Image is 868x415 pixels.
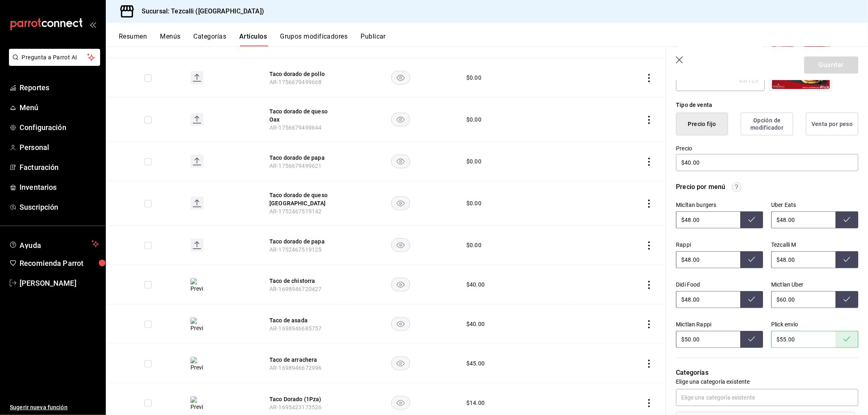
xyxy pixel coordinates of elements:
button: availability-product [391,278,410,291]
button: availability-product [391,154,410,168]
span: AR-1756679499668 [269,79,321,85]
a: Pregunta a Parrot AI [6,59,100,67]
img: Preview [190,396,203,411]
input: Sin ajuste [771,211,835,228]
div: $ 0.00 [466,241,481,249]
button: actions [645,281,653,289]
button: edit-product-location [269,191,335,207]
button: actions [645,116,653,124]
input: Sin ajuste [676,331,740,348]
button: Publicar [361,33,386,46]
span: [PERSON_NAME] [20,278,99,289]
div: Mictlan Rappi [676,321,763,328]
button: edit-product-location [269,107,335,124]
p: Elige una categoría existente [676,378,858,386]
span: Reportes [20,82,99,93]
button: edit-product-location [269,316,335,324]
button: Menús [160,33,180,46]
span: AR-1752467519125 [269,246,321,253]
button: availability-product [391,396,410,410]
span: AR-1698946720427 [269,286,321,292]
div: Didi Food [676,281,763,288]
button: actions [645,200,653,208]
button: Precio fijo [676,113,728,135]
span: AR-1752467519142 [269,208,321,215]
img: Preview [190,317,203,332]
input: Sin ajuste [771,291,835,308]
button: Grupos modificadores [280,33,348,46]
button: actions [645,360,653,368]
span: Sugerir nueva función [10,403,99,412]
div: $ 0.00 [466,199,481,207]
span: Ayuda [20,239,88,249]
div: Mictlan Uber [771,281,858,288]
button: Categorías [194,33,227,46]
button: Pregunta a Parrot AI [9,49,100,66]
div: $ 45.00 [466,359,485,367]
div: 65 /125 [739,76,758,85]
button: actions [645,241,653,250]
p: Categorías [676,368,858,378]
input: $0.00 [676,154,858,171]
button: availability-product [391,196,410,210]
button: Opción de modificador [741,113,793,135]
button: edit-product-location [269,70,335,78]
button: edit-product-location [269,154,335,162]
span: Recomienda Parrot [20,258,99,269]
div: Plick envío [771,321,858,328]
button: actions [645,74,653,82]
input: Sin ajuste [676,251,740,268]
button: actions [645,320,653,328]
button: availability-product [391,113,410,126]
button: availability-product [391,238,410,252]
span: Inventarios [20,182,99,193]
span: Facturación [20,162,99,173]
div: $ 14.00 [466,399,485,407]
input: Sin ajuste [771,251,835,268]
button: edit-product-location [269,237,335,246]
div: Tezcalli M [771,241,858,248]
div: $ 0.00 [466,74,481,82]
button: edit-product-location [269,356,335,364]
input: Sin ajuste [676,211,740,228]
span: Configuración [20,122,99,133]
span: Personal [20,142,99,153]
button: availability-product [391,71,410,85]
button: Artículos [239,33,267,46]
div: Tipo de venta [676,101,858,109]
button: edit-product-location [269,277,335,285]
span: AR-1756679499644 [269,124,321,131]
input: Elige una categoría existente [676,389,858,406]
button: open_drawer_menu [90,21,96,28]
span: Suscripción [20,202,99,213]
span: AR-1698946685757 [269,325,321,332]
div: $ 0.00 [466,115,481,124]
input: Sin ajuste [771,331,835,348]
div: $ 40.00 [466,280,485,289]
label: Precio [676,146,858,152]
div: Micltan burgers [676,202,763,208]
button: actions [645,399,653,407]
span: Pregunta a Parrot AI [22,53,87,62]
button: availability-product [391,317,410,331]
img: Preview [190,278,203,293]
div: Precio por menú [676,182,725,192]
button: edit-product-location [269,395,335,403]
div: Uber Eats [771,202,858,208]
div: Rappi [676,241,763,248]
input: Sin ajuste [676,291,740,308]
div: $ 0.00 [466,157,481,165]
span: AR-1698946672996 [269,365,321,371]
img: Preview [190,357,203,372]
span: Menú [20,102,99,113]
div: $ 40.00 [466,320,485,328]
span: AR-1756679499621 [269,163,321,169]
h3: Sucursal: Tezcalli ([GEOGRAPHIC_DATA]) [135,7,264,16]
button: availability-product [391,356,410,370]
button: Resumen [119,33,147,46]
button: actions [645,158,653,166]
div: navigation tabs [119,33,868,46]
span: AR-1695423173526 [269,404,321,411]
button: Venta por peso [806,113,858,135]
